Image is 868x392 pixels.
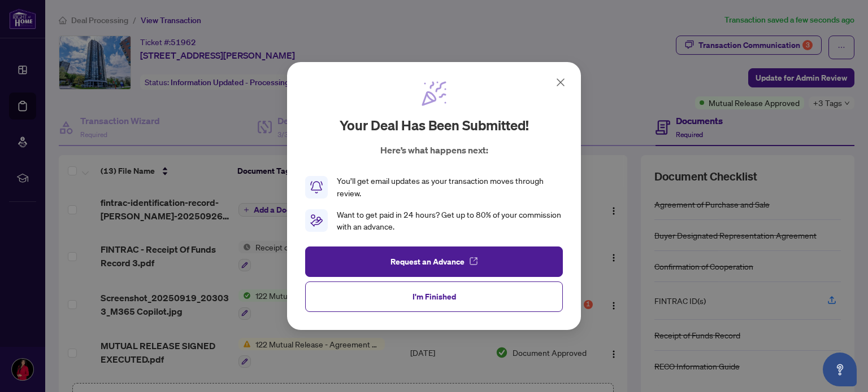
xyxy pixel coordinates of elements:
button: Request an Advance [305,246,563,277]
div: You’ll get email updates as your transaction moves through review. [337,175,563,200]
div: Want to get paid in 24 hours? Get up to 80% of your commission with an advance. [337,209,563,234]
p: Here’s what happens next: [380,143,488,157]
span: Request an Advance [390,253,465,271]
button: Open asap [823,353,857,386]
span: I'm Finished [413,288,456,306]
button: I'm Finished [305,281,563,312]
h2: Your deal has been submitted! [340,116,529,134]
